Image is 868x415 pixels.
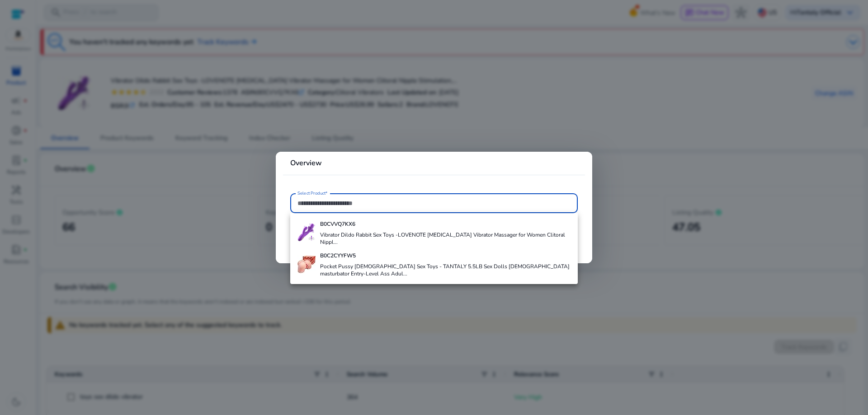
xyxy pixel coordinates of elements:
[320,263,570,277] h4: Pocket Pussy [DEMOGRAPHIC_DATA] Sex Toys - TANTALY 5.5LB Sex Dolls [DEMOGRAPHIC_DATA] masturbator...
[297,256,316,274] img: 41ZkUKwcnUL._AC_US40_.jpg
[320,220,355,228] b: B0CVVQ7KX6
[320,231,570,246] h4: Vibrator Dildo Rabbit Sex Toys -LOVENOTE [MEDICAL_DATA] Vibrator Massager for Women Clitoral Nipp...
[320,252,356,259] b: B0C2CYYFW5
[290,158,322,168] b: Overview
[297,190,328,196] mat-label: Select Product*
[297,224,316,242] img: 61fRP+CLEPL.jpg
